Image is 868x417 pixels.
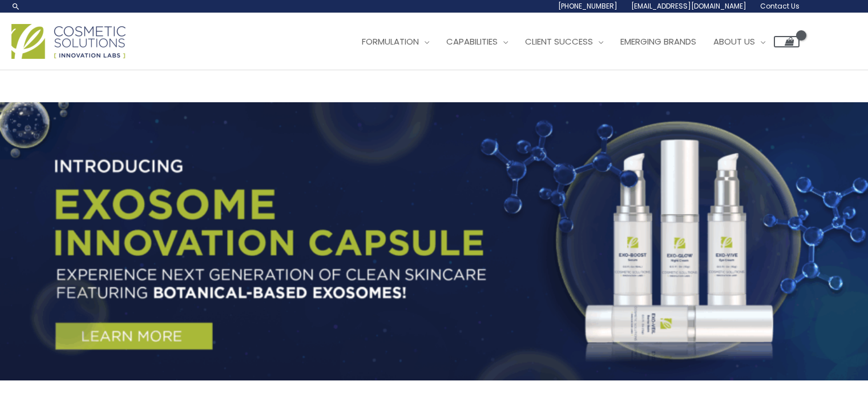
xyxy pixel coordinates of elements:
[620,35,696,47] span: Emerging Brands
[713,35,755,47] span: About Us
[11,2,21,11] a: Search icon link
[760,1,800,11] span: Contact Us
[525,35,593,47] span: Client Success
[631,1,746,11] span: [EMAIL_ADDRESS][DOMAIN_NAME]
[345,25,800,59] nav: Site Navigation
[705,25,774,59] a: About Us
[11,24,126,59] img: Cosmetic Solutions Logo
[612,25,705,59] a: Emerging Brands
[362,35,419,47] span: Formulation
[774,36,800,47] a: View Shopping Cart, empty
[558,1,617,11] span: [PHONE_NUMBER]
[438,25,516,59] a: Capabilities
[353,25,438,59] a: Formulation
[516,25,612,59] a: Client Success
[446,35,498,47] span: Capabilities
